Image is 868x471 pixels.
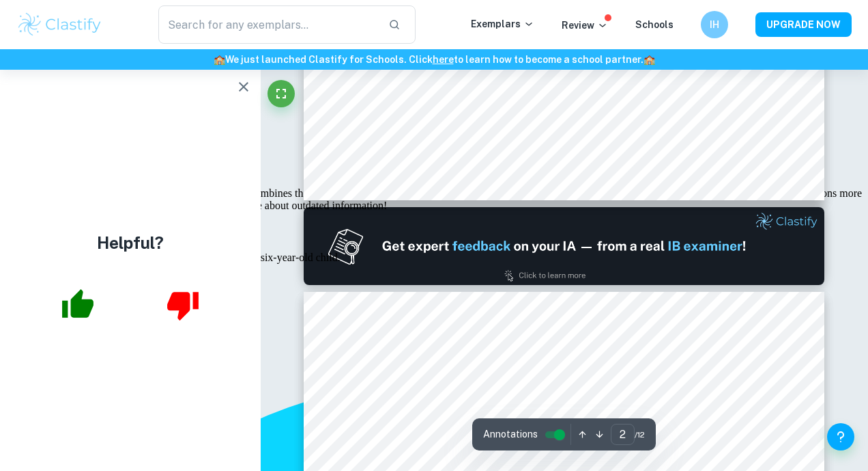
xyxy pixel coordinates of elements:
[755,12,852,37] button: UPGRADE NOW
[433,54,454,65] a: here
[707,17,723,32] h6: IH
[97,230,164,255] h4: Helpful?
[635,429,645,441] span: / 12
[471,16,534,31] p: Exemplars
[158,5,377,44] input: Search for any exemplars...
[643,54,655,65] span: 🏫
[214,54,225,65] span: 🏫
[635,19,674,30] a: Schools
[16,11,103,38] img: Clastify logo
[267,80,295,107] button: Fullscreen
[483,427,538,442] span: Annotations
[3,52,865,67] h6: We just launched Clastify for Schools. Click to learn how to become a school partner.
[304,207,824,285] img: Ad
[827,423,854,450] button: Help and Feedback
[562,18,608,33] p: Review
[701,11,728,38] button: IH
